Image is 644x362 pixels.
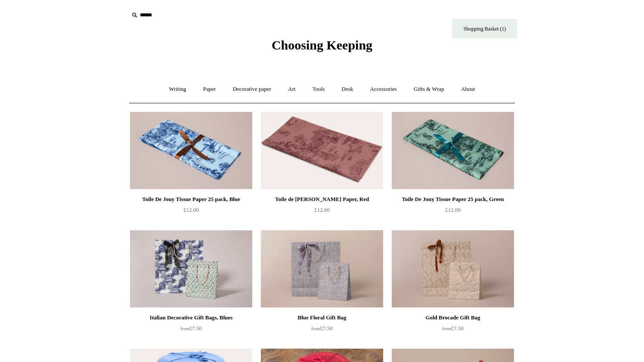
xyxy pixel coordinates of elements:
[362,78,405,101] a: Accessories
[130,194,252,229] a: Toile De Jouy Tissue Paper 25 pack, Blue £12.00
[261,312,383,348] a: Blue Floral Gift Bag from£7.50
[453,78,483,101] a: About
[261,194,383,229] a: Toile de [PERSON_NAME] Paper, Red £12.00
[261,230,383,308] img: Blue Floral Gift Bag
[392,312,514,348] a: Gold Brocade Gift Bag from£7.50
[225,78,279,101] a: Decorative paper
[130,312,252,348] a: Italian Decorative Gift Bags, Blues from£7.50
[132,194,250,204] div: Toile De Jouy Tissue Paper 25 pack, Blue
[442,325,463,331] span: £7.50
[183,207,199,213] span: £12.00
[394,312,512,323] div: Gold Brocade Gift Bag
[392,112,514,189] img: Toile De Jouy Tissue Paper 25 pack, Green
[272,38,372,52] span: Choosing Keeping
[445,207,461,213] span: £12.00
[394,194,512,204] div: Toile De Jouy Tissue Paper 25 pack, Green
[305,78,333,101] a: Tools
[452,19,517,38] a: Shopping Basket (1)
[130,112,252,189] img: Toile De Jouy Tissue Paper 25 pack, Blue
[442,326,451,331] span: from
[130,230,252,308] img: Italian Decorative Gift Bags, Blues
[130,112,252,189] a: Toile De Jouy Tissue Paper 25 pack, Blue Toile De Jouy Tissue Paper 25 pack, Blue
[280,78,303,101] a: Art
[263,312,381,323] div: Blue Floral Gift Bag
[314,207,330,213] span: £12.00
[132,312,250,323] div: Italian Decorative Gift Bags, Blues
[261,112,383,189] a: Toile de Jouy Tissue Paper, Red Toile de Jouy Tissue Paper, Red
[263,194,381,204] div: Toile de [PERSON_NAME] Paper, Red
[180,325,201,331] span: £7.50
[311,325,332,331] span: £7.50
[406,78,452,101] a: Gifts & Wrap
[180,326,189,331] span: from
[392,230,514,308] img: Gold Brocade Gift Bag
[261,230,383,308] a: Blue Floral Gift Bag Blue Floral Gift Bag
[261,112,383,189] img: Toile de Jouy Tissue Paper, Red
[392,230,514,308] a: Gold Brocade Gift Bag Gold Brocade Gift Bag
[161,78,194,101] a: Writing
[130,230,252,308] a: Italian Decorative Gift Bags, Blues Italian Decorative Gift Bags, Blues
[334,78,361,101] a: Desk
[392,112,514,189] a: Toile De Jouy Tissue Paper 25 pack, Green Toile De Jouy Tissue Paper 25 pack, Green
[195,78,224,101] a: Paper
[272,45,372,51] a: Choosing Keeping
[392,194,514,229] a: Toile De Jouy Tissue Paper 25 pack, Green £12.00
[311,326,320,331] span: from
